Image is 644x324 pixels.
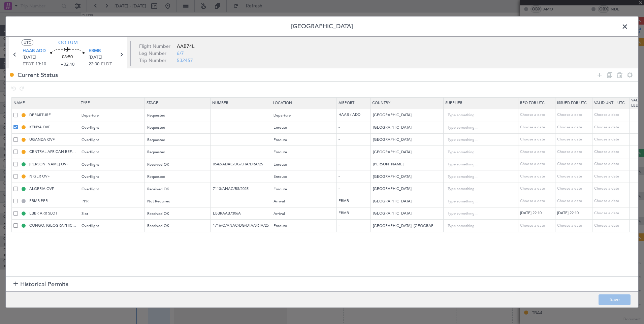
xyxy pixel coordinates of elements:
div: Choose a date [520,112,555,118]
span: Valid Until Utc [594,100,625,105]
div: Choose a date [557,125,592,130]
div: Choose a date [594,125,629,130]
div: [DATE] 22:10 [557,210,592,216]
div: Choose a date [520,223,555,229]
div: Choose a date [594,112,629,118]
div: Choose a date [557,223,592,229]
div: Choose a date [557,174,592,180]
div: Choose a date [520,198,555,204]
div: Choose a date [520,125,555,130]
div: Choose a date [520,161,555,167]
div: Choose a date [520,186,555,192]
div: Choose a date [594,210,629,216]
div: Choose a date [594,149,629,155]
div: Choose a date [520,137,555,142]
div: Choose a date [594,137,629,142]
div: Choose a date [520,149,555,155]
div: Choose a date [520,174,555,180]
header: [GEOGRAPHIC_DATA] [6,17,638,37]
div: Choose a date [557,186,592,192]
div: Choose a date [594,223,629,229]
div: Choose a date [557,137,592,142]
span: Issued For Utc [557,100,587,105]
div: Choose a date [557,149,592,155]
div: Choose a date [557,112,592,118]
div: Choose a date [594,161,629,167]
div: Choose a date [557,198,592,204]
div: Choose a date [557,161,592,167]
div: Choose a date [594,198,629,204]
div: Choose a date [594,186,629,192]
span: Req For Utc [520,100,545,105]
div: Choose a date [594,174,629,180]
div: [DATE] 22:10 [520,210,555,216]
